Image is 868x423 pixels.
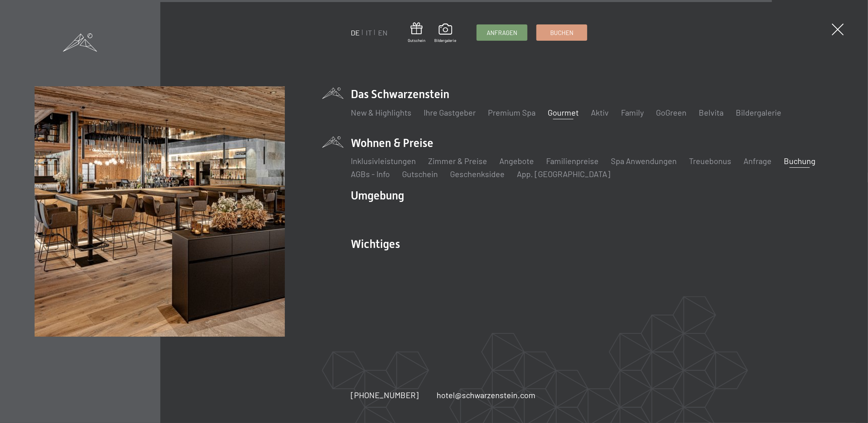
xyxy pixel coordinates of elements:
[424,107,476,117] a: Ihre Gastgeber
[477,25,527,40] a: Anfragen
[546,156,599,166] a: Familienpreise
[437,389,536,401] a: hotel@schwarzenstein.com
[351,107,411,117] a: New & Highlights
[428,156,487,166] a: Zimmer & Preise
[537,25,587,40] a: Buchen
[488,107,536,117] a: Premium Spa
[550,28,573,37] span: Buchen
[621,107,644,117] a: Family
[351,390,419,400] span: [PHONE_NUMBER]
[784,156,816,166] a: Buchung
[656,107,687,117] a: GoGreen
[402,169,438,179] a: Gutschein
[689,156,731,166] a: Treuebonus
[434,24,456,43] a: Bildergalerie
[351,28,360,37] a: DE
[736,107,781,117] a: Bildergalerie
[366,28,372,37] a: IT
[408,37,425,43] span: Gutschein
[408,22,425,43] a: Gutschein
[434,37,456,43] span: Bildergalerie
[743,156,772,166] a: Anfrage
[351,156,416,166] a: Inklusivleistungen
[450,169,505,179] a: Geschenksidee
[517,169,610,179] a: App. [GEOGRAPHIC_DATA]
[591,107,609,117] a: Aktiv
[351,389,419,401] a: [PHONE_NUMBER]
[699,107,724,117] a: Belvita
[611,156,677,166] a: Spa Anwendungen
[487,28,517,37] span: Anfragen
[548,107,579,117] a: Gourmet
[378,28,387,37] a: EN
[351,169,390,179] a: AGBs - Info
[499,156,534,166] a: Angebote
[35,86,284,336] img: Buchung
